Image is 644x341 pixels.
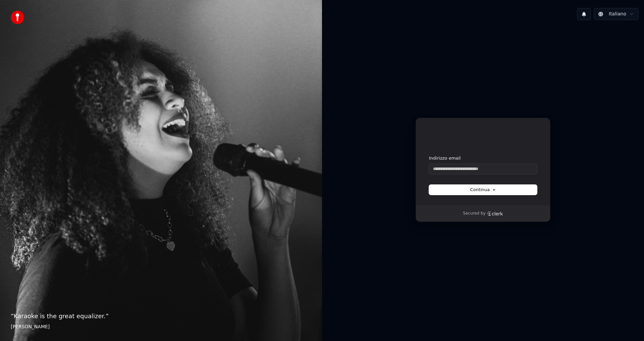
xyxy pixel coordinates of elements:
[463,211,485,216] p: Secured by
[11,311,311,321] p: “ Karaoke is the great equalizer. ”
[429,155,461,161] label: Indirizzo email
[429,185,537,195] button: Continua
[11,324,311,330] footer: [PERSON_NAME]
[470,187,496,193] span: Continua
[487,211,503,216] a: Clerk logo
[11,11,24,24] img: youka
